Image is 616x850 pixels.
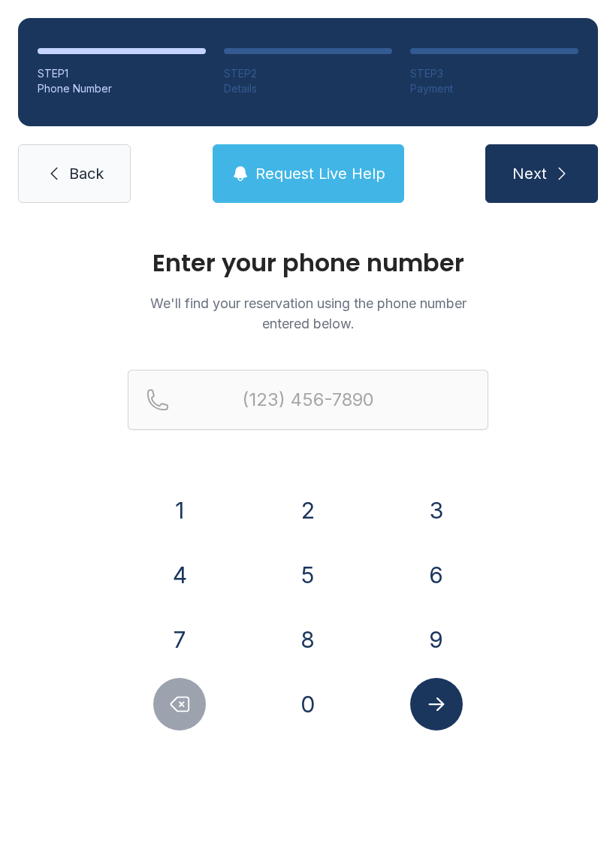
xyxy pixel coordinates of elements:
[69,163,104,184] span: Back
[38,66,206,81] div: STEP 1
[282,613,334,666] button: 8
[255,163,385,184] span: Request Live Help
[282,549,334,601] button: 5
[410,549,463,601] button: 6
[153,549,206,601] button: 4
[128,293,488,334] p: We'll find your reservation using the phone number entered below.
[512,163,547,184] span: Next
[38,81,206,96] div: Phone Number
[282,678,334,731] button: 0
[410,484,463,537] button: 3
[128,251,488,275] h1: Enter your phone number
[410,81,578,96] div: Payment
[128,370,488,430] input: Reservation phone number
[224,81,392,96] div: Details
[282,484,334,537] button: 2
[153,484,206,537] button: 1
[410,613,463,666] button: 9
[224,66,392,81] div: STEP 2
[153,613,206,666] button: 7
[410,678,463,731] button: Submit lookup form
[410,66,578,81] div: STEP 3
[153,678,206,731] button: Delete number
